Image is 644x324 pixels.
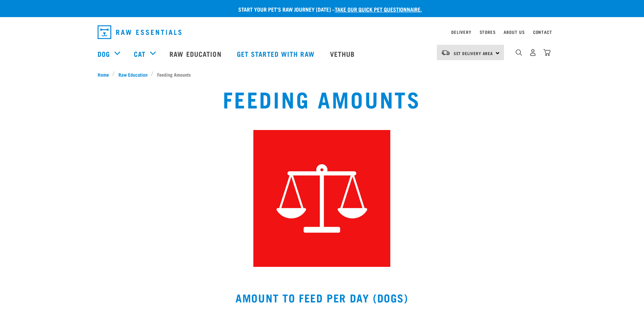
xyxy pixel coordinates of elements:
[92,23,552,42] nav: dropdown navigation
[441,50,450,56] img: van-moving.png
[223,86,421,111] h1: Feeding Amounts
[98,71,109,78] span: Home
[134,49,146,59] a: Cat
[98,291,547,304] h2: AMOUNT TO FEED PER DAY (DOGS)
[253,130,390,267] img: Instagram_Core-Brand_Wildly-Good-Nutrition-3.jpg
[335,8,422,11] a: take our quick pet questionnaire.
[533,31,552,33] a: Contact
[451,31,471,33] a: Delivery
[230,40,323,67] a: Get started with Raw
[529,49,536,56] img: user.png
[504,31,525,33] a: About Us
[163,40,230,67] a: Raw Education
[115,71,151,78] a: Raw Education
[543,49,551,56] img: home-icon@2x.png
[98,49,110,59] a: Dog
[118,71,148,78] span: Raw Education
[323,40,364,67] a: Vethub
[98,71,113,78] a: Home
[454,52,493,54] span: Set Delivery Area
[98,25,181,39] img: Raw Essentials Logo
[98,71,547,78] nav: breadcrumbs
[516,49,522,56] img: home-icon-1@2x.png
[480,31,496,33] a: Stores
